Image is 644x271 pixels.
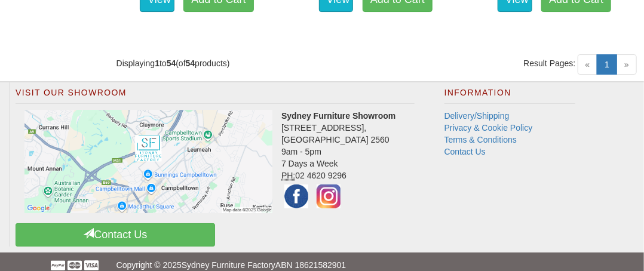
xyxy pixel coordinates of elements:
[16,88,415,104] h2: Visit Our Showroom
[444,135,517,144] a: Terms & Conditions
[281,181,311,211] img: Facebook
[523,57,575,69] span: Result Pages:
[597,54,617,75] a: 1
[578,54,598,75] span: «
[314,181,344,211] img: Instagram
[444,88,576,104] h2: Information
[24,110,272,213] img: Click to activate map
[182,260,275,270] a: Sydney Furniture Factory
[444,111,510,121] a: Delivery/Shipping
[444,147,486,156] a: Contact Us
[108,57,376,69] div: Displaying to (of products)
[16,223,215,247] a: Contact Us
[167,58,176,68] strong: 54
[281,111,395,121] strong: Sydney Furniture Showroom
[444,123,533,133] a: Privacy & Cookie Policy
[281,171,295,181] abbr: Phone
[186,58,195,68] strong: 54
[155,58,160,68] strong: 1
[617,54,637,75] span: »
